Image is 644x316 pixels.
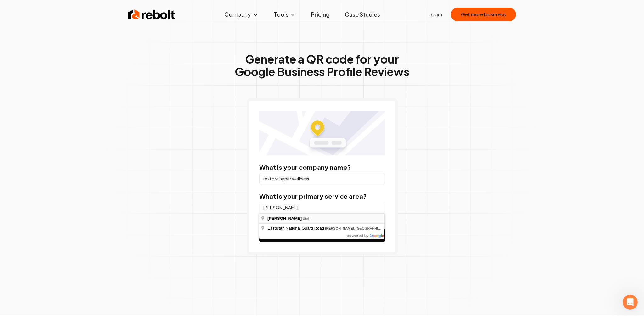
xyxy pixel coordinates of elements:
[219,8,264,21] button: Company
[276,226,282,230] span: Uta
[259,173,385,184] input: Company Name
[267,226,325,230] span: East h National Guard Road
[623,295,638,310] iframe: Intercom live chat
[325,226,354,230] span: [PERSON_NAME]
[306,8,335,21] a: Pricing
[451,8,516,21] button: Get more business
[269,8,301,21] button: Tools
[303,217,310,220] span: h
[340,8,385,21] a: Case Studies
[259,202,385,213] input: City or county or neighborhood
[259,111,385,155] img: Location map
[428,11,442,18] a: Login
[259,163,351,171] label: What is your company name?
[235,53,409,78] h1: Generate a QR code for your Google Business Profile Reviews
[128,8,176,21] img: Rebolt Logo
[259,192,367,200] label: What is your primary service area?
[303,217,308,220] span: Uta
[325,226,392,230] span: , [GEOGRAPHIC_DATA]
[267,216,302,221] span: [PERSON_NAME]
